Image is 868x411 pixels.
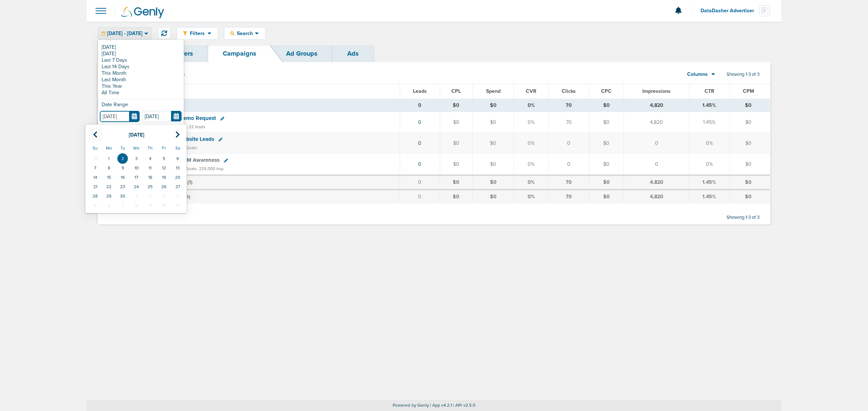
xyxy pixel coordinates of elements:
td: 70 [548,190,589,203]
th: Fr [157,142,171,154]
td: 11 [143,163,157,173]
a: Last 14 Days [100,64,182,70]
td: 22 [102,182,116,191]
a: This Year [100,83,182,90]
td: 0% [514,99,548,112]
td: 0% [514,175,548,190]
td: $0 [729,175,770,190]
span: CPC [601,88,612,94]
td: $0 [589,133,624,154]
small: | Goals: 22 leads [173,124,205,129]
td: 6 [171,154,184,163]
td: $0 [440,175,472,190]
td: 3 [157,191,171,201]
span: Search [234,30,255,36]
th: Tu [116,142,129,154]
td: $0 [729,99,770,112]
td: 0 [400,175,440,190]
td: 4,820 [624,112,689,133]
td: $0 [589,154,624,175]
td: 29 [102,191,116,201]
td: 12 [157,163,171,173]
span: CTR [705,88,714,94]
td: 9 [143,201,157,210]
span: Columns [687,71,708,78]
td: 4,820 [624,99,689,112]
td: TOTALS (account) [145,190,400,203]
td: 7 [116,201,129,210]
td: 0% [514,190,548,203]
td: 20 [171,173,184,182]
span: CPM [743,88,754,94]
td: 27 [171,182,184,191]
td: 4,820 [624,190,689,203]
td: $0 [472,154,514,175]
td: 17 [129,173,143,182]
a: Ads [332,45,374,62]
td: 9 [116,163,129,173]
td: $0 [589,175,624,190]
td: 11 [171,201,184,210]
span: [DATE] - [DATE] [107,31,142,36]
td: $0 [472,99,514,112]
td: 26 [157,182,171,191]
td: 5 [157,154,171,163]
th: Sa [171,142,184,154]
a: Ad Groups [271,45,332,62]
td: $0 [729,190,770,203]
span: DataDasher Demo Request [149,115,216,121]
td: 0 [548,154,589,175]
td: 30 [116,191,129,201]
td: $0 [729,133,770,154]
td: $0 [472,112,514,133]
p: Powered by Genly. [87,403,781,408]
span: CPL [451,88,461,94]
td: 21 [88,182,102,191]
td: 25 [143,182,157,191]
td: 4 [143,154,157,163]
td: TOTALS [145,99,400,112]
td: $0 [589,99,624,112]
td: 1.45% [689,112,729,133]
span: | API v2.5.0 [453,403,475,408]
div: Date Range [100,102,182,111]
td: $0 [729,112,770,133]
span: DataDasher ABM Awareness [149,157,220,163]
td: 2 [143,191,157,201]
td: $0 [440,112,472,133]
td: 70 [548,175,589,190]
span: Datadasher Website Leads [149,136,214,142]
small: | Goals: 225,000 imp. [183,166,225,171]
a: 0 [418,119,421,125]
td: $0 [440,133,472,154]
td: 10 [129,163,143,173]
a: Last 7 Days [100,57,182,64]
a: 0 [418,161,421,167]
td: 16 [116,173,129,182]
td: 28 [88,191,102,201]
td: 1 [102,154,116,163]
small: | Goals: [183,145,198,150]
td: 0 [624,133,689,154]
td: $0 [729,154,770,175]
span: 1 [189,179,191,185]
td: 8 [102,163,116,173]
td: 8 [129,201,143,210]
td: 4,820 [624,175,689,190]
a: Offers [160,45,208,62]
td: $0 [440,154,472,175]
th: Th [143,142,157,154]
th: We [129,142,143,154]
a: [DATE] [100,51,182,57]
td: 10 [157,201,171,210]
td: 0 [400,190,440,203]
span: Impressions [642,88,671,94]
th: Mo [102,142,116,154]
a: This Month [100,70,182,77]
span: CVR [526,88,536,94]
td: 24 [129,182,143,191]
img: Genly [121,7,164,18]
span: Leads [413,88,427,94]
span: Clicks [562,88,576,94]
td: $0 [472,133,514,154]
